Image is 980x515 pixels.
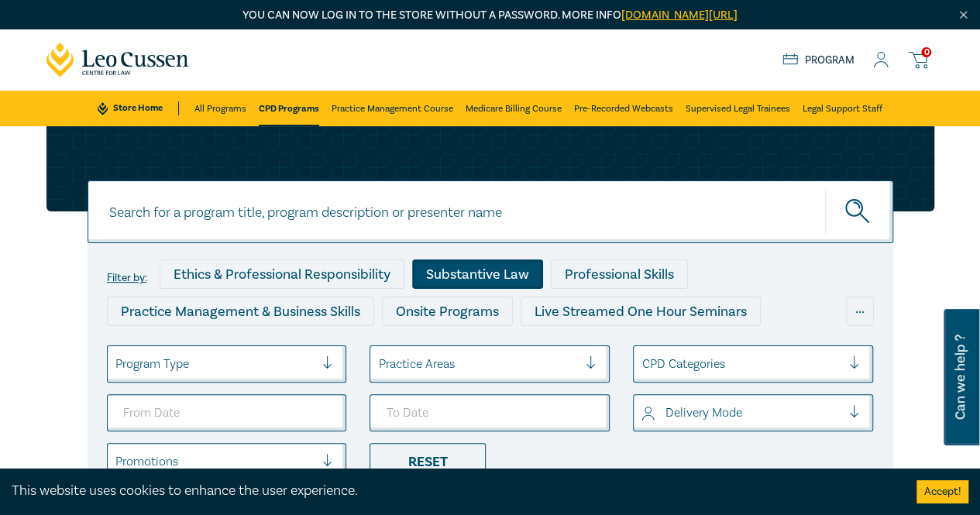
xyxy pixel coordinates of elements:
input: select [115,355,119,373]
p: You can now log in to the store without a password. More info [46,7,934,24]
input: select [115,453,119,470]
div: Live Streamed One Hour Seminars [521,297,761,326]
span: 0 [921,47,931,57]
span: Can we help ? [953,318,968,436]
a: All Programs [194,91,246,126]
div: Professional Skills [551,259,688,289]
input: From Date [107,394,347,431]
div: ... [846,297,874,326]
a: CPD Programs [259,91,319,126]
label: Filter by: [107,272,147,284]
a: Store Home [98,101,179,115]
a: Pre-Recorded Webcasts [574,91,673,126]
input: select [641,355,645,373]
a: Legal Support Staff [803,91,882,126]
input: select [641,404,645,421]
a: Practice Management Course [332,91,453,126]
a: [DOMAIN_NAME][URL] [621,8,738,22]
div: Substantive Law [412,259,543,289]
img: Close [957,9,970,22]
div: Onsite Programs [382,297,513,326]
button: Accept cookies [916,480,968,503]
a: Supervised Legal Trainees [686,91,790,126]
input: Search for a program title, program description or presenter name [88,180,893,243]
div: Live Streamed Practical Workshops [407,334,652,363]
input: select [378,355,381,373]
div: This website uses cookies to enhance the user experience. [12,481,893,501]
div: Reset [370,443,486,480]
div: Practice Management & Business Skills [107,297,374,326]
div: Live Streamed Conferences and Intensives [107,334,399,363]
a: Program [782,53,854,67]
a: Medicare Billing Course [466,91,562,126]
input: To Date [370,394,610,431]
div: Ethics & Professional Responsibility [160,259,404,289]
